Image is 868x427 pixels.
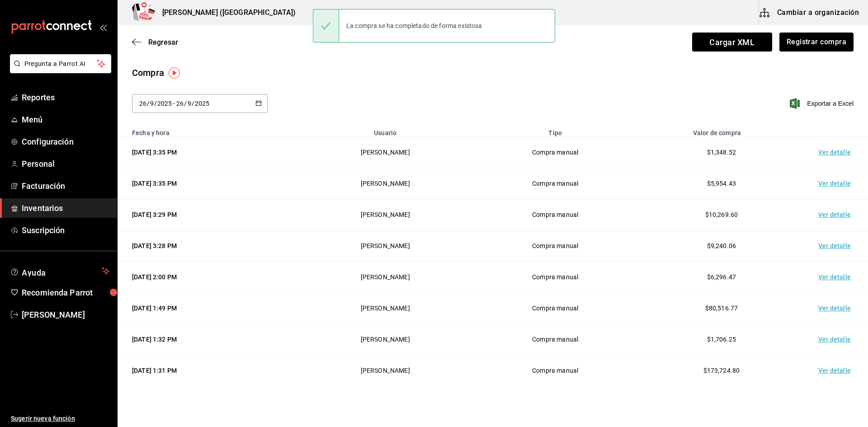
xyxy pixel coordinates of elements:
a: Pregunta a Parrot AI [6,66,111,75]
span: Recomienda Parrot [22,286,110,299]
div: [DATE] 3:35 PM [132,179,288,188]
span: $10,269.60 [705,211,738,218]
td: Compra manual [472,293,638,324]
span: Facturación [22,180,110,192]
td: Ver detalle [805,262,868,293]
span: Personal [22,158,110,170]
td: Compra manual [472,137,638,168]
div: [DATE] 1:49 PM [132,304,288,313]
span: $9,240.06 [707,242,736,249]
div: [DATE] 3:28 PM [132,241,288,250]
td: Compra manual [472,355,638,386]
span: $173,724.80 [703,367,740,374]
button: Exportar a Excel [792,98,854,109]
span: / [184,100,187,107]
input: Day [176,100,184,107]
span: / [192,100,194,107]
button: Registrar compra [779,33,854,52]
span: Sugerir nueva función [11,414,110,423]
input: Year [194,100,210,107]
div: Compra [132,66,164,80]
span: $1,706.25 [707,336,736,343]
span: / [154,100,157,107]
td: Ver detalle [805,168,868,199]
td: Compra manual [472,262,638,293]
td: [PERSON_NAME] [298,355,472,386]
input: Day [139,100,147,107]
td: [PERSON_NAME] [298,324,472,355]
td: Ver detalle [805,137,868,168]
div: [DATE] 1:32 PM [132,335,288,344]
th: Valor de compra [638,124,805,137]
div: [DATE] 3:35 PM [132,148,288,157]
td: Ver detalle [805,199,868,230]
td: Compra manual [472,230,638,262]
span: Menú [22,113,110,126]
td: [PERSON_NAME] [298,230,472,262]
div: La compra se ha completado de forma existosa [339,16,490,36]
th: Fecha y hora [118,124,298,137]
td: [PERSON_NAME] [298,199,472,230]
div: [DATE] 3:29 PM [132,210,288,219]
td: Compra manual [472,324,638,355]
div: [DATE] 2:00 PM [132,272,288,282]
th: Tipo [472,124,638,137]
span: [PERSON_NAME] [22,309,110,321]
td: Ver detalle [805,324,868,355]
td: [PERSON_NAME] [298,137,472,168]
h3: [PERSON_NAME] ([GEOGRAPHIC_DATA]) [155,7,296,18]
span: $5,954.43 [707,180,736,187]
td: Ver detalle [805,355,868,386]
span: Suscripción [22,224,110,236]
button: Pregunta a Parrot AI [10,54,111,73]
span: / [147,100,150,107]
button: open_drawer_menu [99,23,107,31]
td: Ver detalle [805,230,868,262]
td: Compra manual [472,168,638,199]
span: Configuración [22,136,110,148]
span: Pregunta a Parrot AI [24,59,97,69]
span: $1,348.52 [707,149,736,156]
input: Month [187,100,192,107]
span: Regresar [148,38,178,47]
button: Regresar [132,38,178,47]
span: $6,296.47 [707,273,736,281]
th: Usuario [298,124,472,137]
input: Month [150,100,154,107]
span: Ayuda [22,266,98,277]
td: [PERSON_NAME] [298,293,472,324]
td: Ver detalle [805,293,868,324]
td: Compra manual [472,199,638,230]
span: Inventarios [22,202,110,214]
span: - [173,100,175,107]
input: Year [157,100,172,107]
img: Tooltip marker [169,67,180,79]
div: [DATE] 1:31 PM [132,366,288,375]
span: Cargar XML [692,33,772,52]
span: Reportes [22,91,110,103]
td: [PERSON_NAME] [298,262,472,293]
span: $80,516.77 [705,305,738,312]
td: [PERSON_NAME] [298,168,472,199]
